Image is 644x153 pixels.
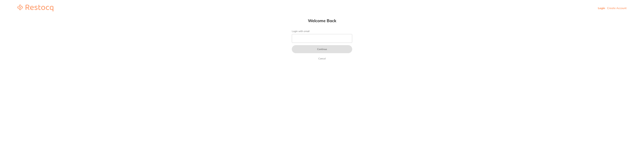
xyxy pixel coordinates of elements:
[598,6,605,10] a: Login
[292,45,352,53] button: Continue
[285,18,359,23] h1: Welcome Back
[607,6,627,10] a: Create Account
[292,30,352,33] label: Login with email
[318,57,326,61] a: Cancel
[17,5,53,11] img: restocq_logo.svg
